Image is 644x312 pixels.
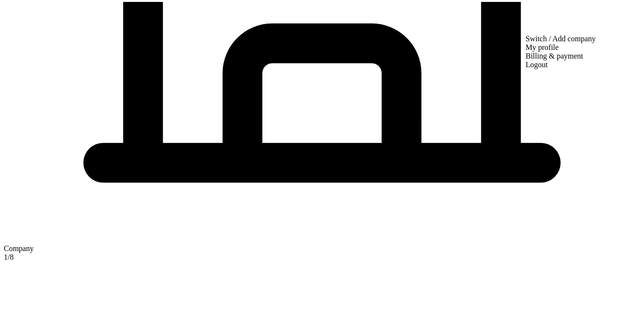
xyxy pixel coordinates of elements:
[526,33,596,41] div: Switch / Add company
[526,41,596,50] div: My profile
[526,50,596,59] div: Billing & payment
[526,59,596,67] div: Logout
